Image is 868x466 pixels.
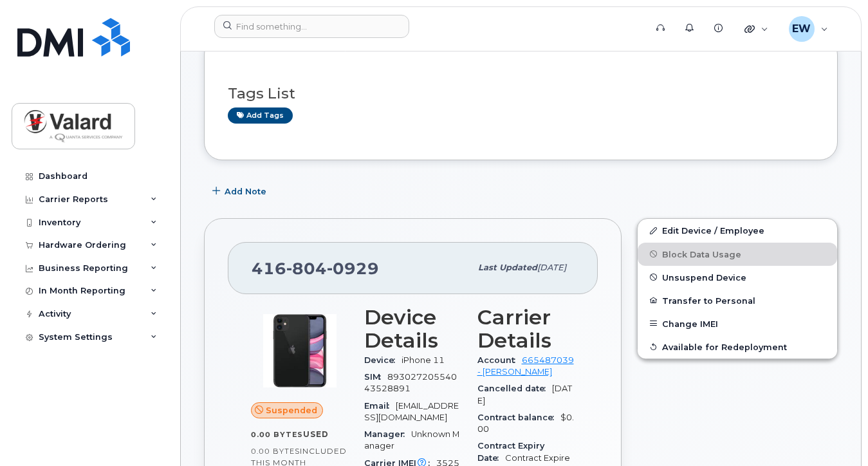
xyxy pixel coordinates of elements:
span: used [303,429,329,439]
h3: Tags List [228,86,814,102]
button: Unsuspend Device [638,266,837,289]
span: Add Note [225,185,266,198]
span: Contract Expiry Date [477,441,544,462]
span: 0.00 Bytes [251,447,300,456]
span: [DATE] [477,384,572,405]
span: EW [792,21,811,37]
span: Device [364,355,402,365]
div: Edmund Wu [780,16,837,42]
button: Add Note [204,180,277,203]
span: Unsuspend Device [662,272,746,282]
span: Manager [364,429,411,439]
span: [EMAIL_ADDRESS][DOMAIN_NAME] [364,401,459,422]
button: Transfer to Personal [638,289,837,312]
span: 0.00 Bytes [251,430,303,439]
span: 89302720554043528891 [364,372,457,393]
span: iPhone 11 [402,355,445,365]
a: Edit Device / Employee [638,219,837,242]
span: Available for Redeployment [662,342,787,351]
span: 0929 [327,259,379,278]
span: Suspended [266,404,317,416]
span: Contract balance [477,413,560,422]
h3: Carrier Details [477,306,575,352]
span: Last updated [478,263,537,272]
button: Change IMEI [638,312,837,335]
a: Add tags [228,107,293,124]
span: Email [364,401,396,411]
span: 416 [252,259,379,278]
span: Unknown Manager [364,429,459,451]
span: Cancelled date [477,384,552,393]
span: Account [477,355,522,365]
h3: Device Details [364,306,462,352]
button: Block Data Usage [638,243,837,266]
span: SIM [364,372,387,382]
span: 804 [286,259,327,278]
button: Available for Redeployment [638,335,837,359]
img: iPhone_11.jpg [261,312,338,389]
input: Find something... [214,15,409,38]
a: 665487039 - [PERSON_NAME] [477,355,574,377]
span: [DATE] [537,263,566,272]
div: Quicklinks [735,16,777,42]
